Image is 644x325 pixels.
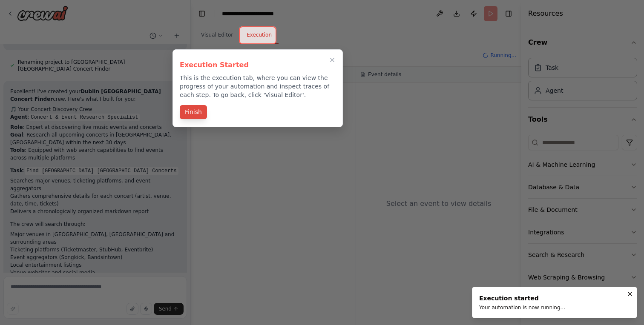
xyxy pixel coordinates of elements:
[479,294,565,302] div: Execution started
[180,60,336,70] h3: Execution Started
[196,8,208,20] button: Hide left sidebar
[479,304,565,311] div: Your automation is now running...
[180,105,207,119] button: Finish
[327,55,337,65] button: Close walkthrough
[180,74,336,99] p: This is the execution tab, where you can view the progress of your automation and inspect traces ...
